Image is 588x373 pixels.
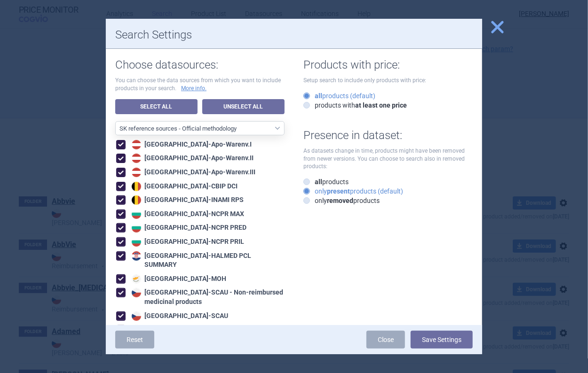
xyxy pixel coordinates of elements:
img: Czech Republic [132,311,141,321]
button: Save Settings [411,331,473,349]
div: [GEOGRAPHIC_DATA] - NCPR PRED [129,223,246,233]
strong: present [327,187,350,195]
img: Croatia [132,251,141,261]
strong: removed [327,197,353,204]
strong: all [315,178,322,186]
p: As datasets change in time, products might have been removed from newer versions. You can choose ... [303,147,473,171]
img: Czech Republic [132,325,141,334]
p: You can choose the data sources from which you want to include products in your search. [115,77,285,93]
a: Unselect All [202,99,285,114]
strong: all [315,92,322,100]
img: Cyprus [132,274,141,284]
img: Austria [132,168,141,177]
div: [GEOGRAPHIC_DATA] - MOH [129,274,226,284]
strong: at least one price [355,101,407,109]
img: Bulgaria [132,237,141,247]
h1: Products with price: [303,58,473,72]
div: [GEOGRAPHIC_DATA] - HALMED PCL SUMMARY [129,251,285,270]
a: Select All [115,99,198,114]
div: [GEOGRAPHIC_DATA] - SCUP [129,325,228,334]
div: [GEOGRAPHIC_DATA] - Apo-Warenv.I [129,140,252,149]
img: Belgium [132,182,141,191]
div: [GEOGRAPHIC_DATA] - Apo-Warenv.II [129,154,254,163]
div: [GEOGRAPHIC_DATA] - SCAU - Non-reimbursed medicinal products [129,288,285,306]
h1: Search Settings [115,28,473,42]
label: products [303,177,349,186]
div: [GEOGRAPHIC_DATA] - NCPR MAX [129,210,244,219]
a: More info. [181,85,207,93]
a: Close [366,331,405,349]
div: [GEOGRAPHIC_DATA] - SCAU [129,311,228,321]
h1: Choose datasources: [115,58,285,72]
div: [GEOGRAPHIC_DATA] - NCPR PRIL [129,237,244,247]
label: products (default) [303,91,375,101]
div: [GEOGRAPHIC_DATA] - CBIP DCI [129,182,238,191]
img: Bulgaria [132,223,141,233]
div: [GEOGRAPHIC_DATA] - Apo-Warenv.III [129,168,255,177]
p: Setup search to include only products with price: [303,77,473,85]
img: Czech Republic [132,288,141,297]
label: products with [303,101,407,110]
img: Austria [132,140,141,149]
img: Austria [132,154,141,163]
img: Bulgaria [132,210,141,219]
div: [GEOGRAPHIC_DATA] - INAMI RPS [129,195,244,205]
label: only products [303,196,380,205]
h1: Presence in dataset: [303,129,473,142]
a: Reset [115,331,154,349]
label: only products (default) [303,186,403,196]
img: Belgium [132,195,141,205]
